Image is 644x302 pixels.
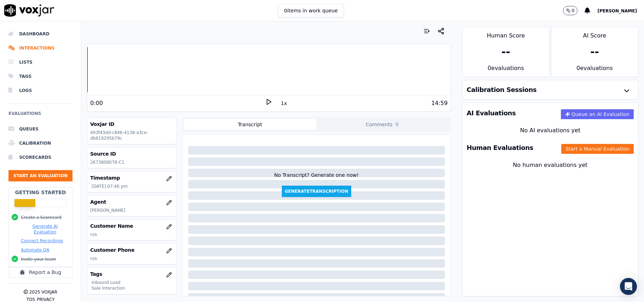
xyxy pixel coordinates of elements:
[561,144,634,154] button: Start a Manual Evaluation
[90,174,173,181] h3: Timestamp
[431,99,447,108] div: 14:59
[21,238,63,244] button: Connect Recordings
[561,109,634,119] button: Queue an AI Evaluation
[90,232,173,237] p: n/a
[572,8,575,13] p: 0
[90,256,173,261] p: n/a
[21,256,56,262] button: Invite your team
[278,4,344,17] button: 0items in work queue
[8,150,72,164] a: Scorecards
[29,289,57,295] p: 2025 Voxjar
[21,247,49,253] button: Automate QA
[15,189,66,196] h2: Getting Started
[463,64,549,77] div: 0 evaluation s
[8,69,72,83] a: Tags
[8,41,72,55] a: Interactions
[274,172,359,186] div: No Transcript? Generate one now!
[21,215,62,220] button: Create a Scorecard
[551,64,638,77] div: 0 evaluation s
[90,121,173,128] h3: Voxjar ID
[92,184,173,189] p: [DATE] 07:46 pm
[8,83,72,98] a: Logs
[501,46,510,58] div: --
[8,267,72,278] button: Report a Bug
[282,186,351,197] button: GenerateTranscription
[279,98,288,108] button: 1x
[21,223,69,235] button: Generate AI Evaluation
[90,271,173,278] h3: Tags
[90,208,173,213] p: [PERSON_NAME]
[468,126,632,135] div: No AI evaluations yet
[620,278,637,295] div: Open Intercom Messenger
[8,27,72,41] a: Dashboard
[467,145,533,151] h3: Human Evaluations
[467,87,537,93] h3: Calibration Sessions
[8,136,72,150] a: Calibration
[468,161,632,186] div: No human evaluations yet
[597,6,644,15] button: [PERSON_NAME]
[463,27,549,40] div: Human Score
[317,119,449,130] button: Comments
[590,46,599,58] div: --
[90,150,173,157] h3: Source ID
[563,6,585,15] button: 0
[92,285,173,291] p: Sale Interaction
[8,122,72,136] a: Queues
[4,4,54,17] img: voxjar logo
[551,27,638,40] div: AI Score
[90,159,173,165] p: 2673808078-C1
[8,170,72,181] button: Start an Evaluation
[597,8,637,13] span: [PERSON_NAME]
[394,121,400,128] span: 0
[90,198,173,205] h3: Agent
[92,280,173,285] p: Inbound Lead
[90,222,173,230] h3: Customer Name
[8,109,72,122] h6: Evaluations
[184,119,317,130] button: Transcript
[90,130,173,141] p: 493f43dd-c846-4138-a3ce-db819295b79c
[8,55,72,69] a: Lists
[563,6,578,15] button: 0
[90,246,173,254] h3: Customer Phone
[467,110,516,116] h3: AI Evaluations
[90,99,103,108] div: 0:00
